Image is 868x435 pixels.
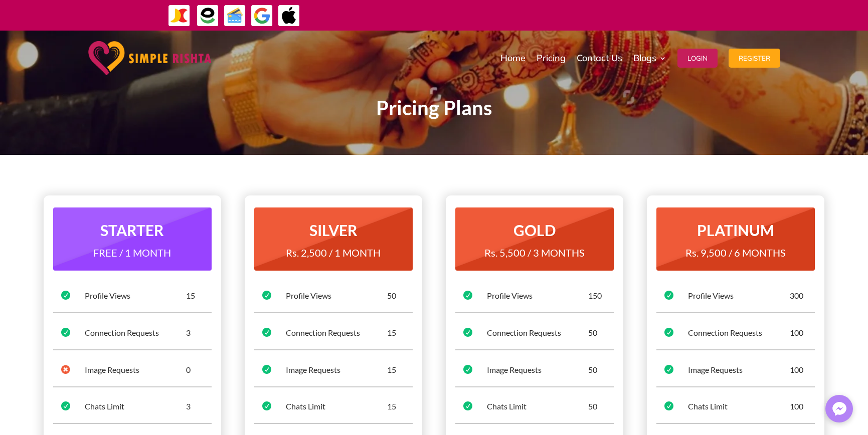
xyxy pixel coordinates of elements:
div: Image Requests [688,364,789,375]
span:  [664,328,673,337]
img: Credit Cards [224,5,246,27]
span: Rs. 9,500 / 6 MONTHS [685,247,786,259]
div: Profile Views [85,290,186,301]
div: Connection Requests [487,327,588,338]
span:  [664,365,673,374]
div: Profile Views [688,290,789,301]
span:  [463,401,472,410]
span:  [61,365,70,374]
span:  [262,365,271,374]
span:  [61,401,70,410]
span:  [463,365,472,374]
a: Contact Us [577,33,622,83]
span:  [61,328,70,337]
div: Profile Views [286,290,387,301]
button: Login [677,49,718,68]
span: Rs. 2,500 / 1 MONTH [286,247,381,259]
div: Image Requests [85,364,186,375]
div: Image Requests [286,364,387,375]
span:  [664,291,673,300]
span:  [61,291,70,300]
button: Register [729,49,780,68]
span:  [262,401,271,410]
a: Home [500,33,526,83]
div: Chats Limit [487,401,588,412]
strong: GOLD [513,221,556,239]
span:  [262,291,271,300]
span:  [463,291,472,300]
span:  [463,328,472,337]
div: Profile Views [487,290,588,301]
div: Connection Requests [286,327,387,338]
div: Chats Limit [85,401,186,412]
div: Connection Requests [688,327,789,338]
img: GooglePay-icon [251,5,273,27]
div: Connection Requests [85,327,186,338]
span: FREE / 1 MONTH [93,247,171,259]
div: Chats Limit [688,401,789,412]
img: ApplePay-icon [278,5,300,27]
span:  [262,328,271,337]
a: Blogs [633,33,666,83]
strong: PLATINUM [697,221,774,239]
strong: STARTER [100,221,164,239]
p: Pricing Plans [163,102,705,114]
img: Messenger [829,399,849,419]
a: Login [677,33,718,83]
div: Image Requests [487,364,588,375]
a: Register [729,33,780,83]
span: Rs. 5,500 / 3 MONTHS [484,247,585,259]
div: Chats Limit [286,401,387,412]
a: Pricing [537,33,566,83]
img: EasyPaisa-icon [197,5,219,27]
img: JazzCash-icon [168,5,191,27]
strong: SILVER [309,221,358,239]
span:  [664,401,673,410]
